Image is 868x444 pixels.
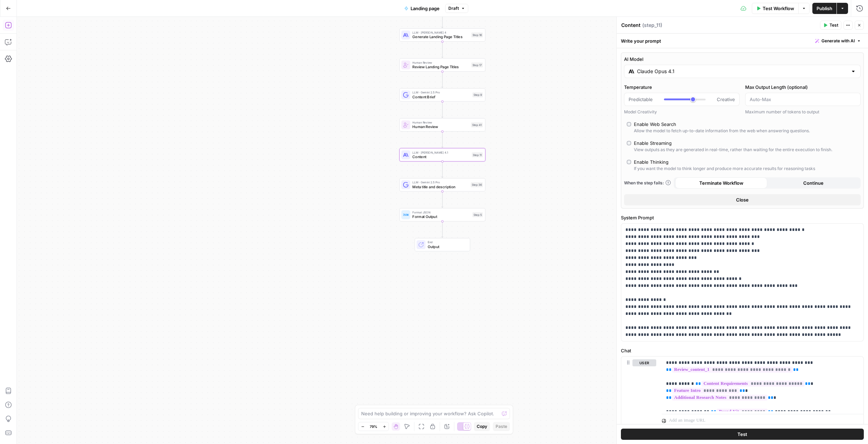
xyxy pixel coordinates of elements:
[624,194,861,205] button: Close
[412,60,469,65] span: Human Review
[817,5,832,12] span: Publish
[445,4,468,13] button: Draft
[428,240,465,245] span: End
[750,96,856,103] input: Auto-Max
[617,34,868,48] div: Write your prompt
[399,58,485,72] div: Human ReviewReview Landing Page TitlesStep 17
[399,208,485,221] div: Format JSONFormat OutputStep 5
[399,148,485,161] div: LLM · [PERSON_NAME] 4.1ContentStep 11
[621,357,656,428] div: user
[621,347,864,354] label: Chat
[474,422,490,431] button: Copy
[642,22,662,29] span: ( step_11 )
[745,84,861,91] label: Max Output Length (optional)
[820,21,841,30] button: Test
[634,128,810,134] div: Allow the model to fetch up-to-date information from the web when answering questions.
[637,68,848,75] input: Select a model
[634,158,668,165] div: Enable Thinking
[412,120,469,125] span: Human Review
[399,238,485,251] div: EndOutput
[412,214,470,219] span: Format Output
[624,109,740,115] div: Model Creativity
[624,180,671,186] a: When the step fails:
[399,28,485,42] div: LLM · [PERSON_NAME] 4Generate Landing Page TitlesStep 16
[767,177,859,189] button: Continue
[471,182,483,187] div: Step 36
[752,3,798,14] button: Test Workflow
[621,22,640,29] textarea: Content
[737,431,747,438] span: Test
[412,30,469,35] span: LLM · [PERSON_NAME] 4
[412,150,469,155] span: LLM · [PERSON_NAME] 4.1
[496,423,507,430] span: Paste
[634,165,815,172] div: If you want the model to think longer and produce more accurate results for reasoning tasks
[736,196,749,203] span: Close
[442,42,443,58] g: Edge from step_16 to step_17
[634,140,672,147] div: Enable Streaming
[699,179,743,186] span: Terminate Workflow
[442,132,443,148] g: Edge from step_41 to step_11
[442,191,443,207] g: Edge from step_36 to step_5
[745,109,861,115] div: Maximum number of tokens to output
[412,64,469,70] span: Review Landing Page Titles
[829,22,838,28] span: Test
[412,34,469,40] span: Generate Landing Page Titles
[477,423,487,430] span: Copy
[624,56,861,63] label: AI Model
[634,121,676,128] div: Enable Web Search
[471,33,483,37] div: Step 16
[412,210,470,214] span: Format JSON
[399,178,485,191] div: LLM · Gemini 2.5 ProMeta title and descriptionStep 36
[717,96,735,103] span: Creative
[471,122,483,127] div: Step 41
[629,96,653,103] span: Predictable
[627,122,631,126] input: Enable Web SearchAllow the model to fetch up-to-date information from the web when answering ques...
[803,179,824,186] span: Continue
[472,92,483,97] div: Step 9
[412,180,468,185] span: LLM · Gemini 2.5 Pro
[627,141,631,145] input: Enable StreamingView outputs as they are generated in real-time, rather than waiting for the enti...
[399,88,485,101] div: LLM · Gemini 2.5 ProContent BriefStep 9
[812,3,836,14] button: Publish
[442,221,443,238] g: Edge from step_5 to end
[624,84,740,91] label: Temperature
[412,184,468,190] span: Meta title and description
[442,101,443,118] g: Edge from step_9 to step_41
[621,429,864,440] button: Test
[821,38,855,44] span: Generate with AI
[442,72,443,88] g: Edge from step_17 to step_9
[634,147,832,153] div: View outputs as they are generated in real-time, rather than waiting for the entire execution to ...
[472,152,483,157] div: Step 11
[472,212,483,217] div: Step 5
[442,162,443,178] g: Edge from step_11 to step_36
[411,5,440,12] span: Landing page
[471,62,483,67] div: Step 17
[412,124,469,129] span: Human Review
[493,422,510,431] button: Paste
[412,154,469,160] span: Content
[448,5,459,12] span: Draft
[627,160,631,164] input: Enable ThinkingIf you want the model to think longer and produce more accurate results for reason...
[632,359,656,366] button: user
[412,90,470,95] span: LLM · Gemini 2.5 Pro
[370,424,377,429] span: 79%
[400,3,444,14] button: Landing page
[412,94,470,100] span: Content Brief
[812,36,864,45] button: Generate with AI
[621,214,864,221] label: System Prompt
[442,12,443,28] g: Edge from step_22 to step_16
[399,118,485,132] div: Human ReviewHuman ReviewStep 41
[763,5,794,12] span: Test Workflow
[428,244,465,249] span: Output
